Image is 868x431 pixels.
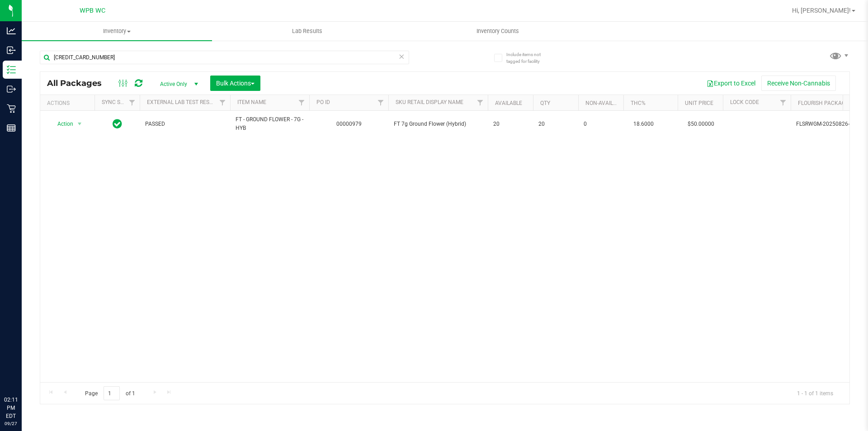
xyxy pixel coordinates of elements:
input: Search Package ID, Item Name, SKU, Lot or Part Number... [40,51,409,64]
a: Qty [540,100,550,106]
span: WPB WC [80,7,105,14]
a: Filter [125,95,140,110]
p: 02:11 PM EDT [4,396,18,420]
span: In Sync [113,118,122,130]
span: Bulk Actions [216,80,255,87]
input: 1 [104,386,120,400]
button: Bulk Actions [210,76,260,91]
a: Inventory [22,22,212,41]
a: THC% [631,100,646,106]
inline-svg: Outbound [7,85,16,94]
span: 1 - 1 of 1 items [790,386,840,400]
span: FT 7g Ground Flower (Hybrid) [394,120,482,128]
span: $50.00000 [683,118,719,131]
inline-svg: Retail [7,104,16,113]
span: PASSED [145,120,225,128]
span: Inventory [22,27,212,35]
inline-svg: Inventory [7,65,16,74]
span: Hi, [PERSON_NAME]! [792,7,851,14]
a: Lab Results [212,22,402,41]
a: Non-Available [585,100,626,106]
a: Filter [373,95,388,110]
inline-svg: Inbound [7,46,16,55]
span: Page of 1 [77,386,142,400]
a: Unit Price [685,100,713,106]
div: Actions [47,100,91,106]
a: 00000979 [336,121,362,127]
span: select [74,118,85,130]
a: Filter [473,95,488,110]
a: Sku Retail Display Name [396,99,463,105]
span: Include items not tagged for facility [506,51,552,65]
span: Clear [398,51,405,62]
span: 0 [584,120,618,128]
a: Lock Code [730,99,759,105]
span: FT - GROUND FLOWER - 7G - HYB [236,115,304,133]
span: 20 [538,120,573,128]
button: Export to Excel [701,76,761,91]
a: Filter [215,95,230,110]
span: Inventory Counts [464,27,531,35]
a: External Lab Test Result [147,99,218,105]
a: Available [495,100,522,106]
a: Filter [776,95,791,110]
a: Filter [294,95,309,110]
p: 09/27 [4,420,18,427]
a: Flourish Package ID [798,100,855,106]
span: All Packages [47,78,111,88]
button: Receive Non-Cannabis [761,76,836,91]
span: 18.6000 [629,118,658,131]
a: Item Name [237,99,266,105]
span: Action [49,118,74,130]
a: PO ID [316,99,330,105]
inline-svg: Analytics [7,26,16,35]
iframe: Resource center [9,359,36,386]
span: 20 [493,120,528,128]
inline-svg: Reports [7,123,16,133]
a: Inventory Counts [402,22,593,41]
span: Lab Results [280,27,335,35]
a: Sync Status [102,99,137,105]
